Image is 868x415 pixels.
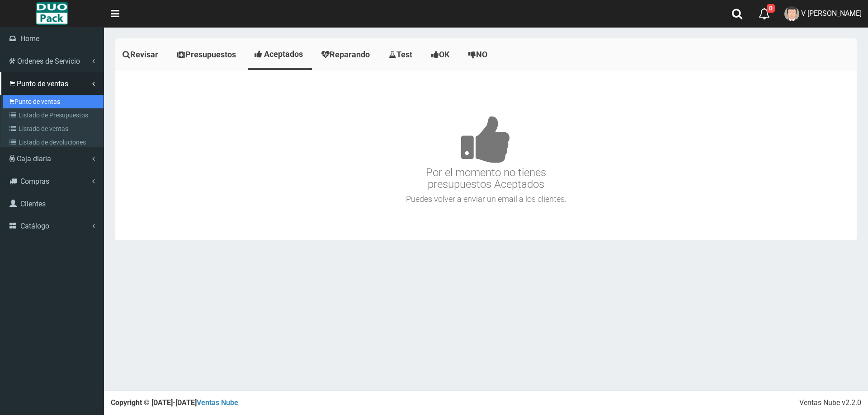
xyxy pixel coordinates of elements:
a: Revisar [115,41,168,69]
span: Aceptados [264,49,303,59]
span: 0 [767,4,775,13]
span: NO [476,50,487,59]
span: Compras [20,177,49,186]
span: Presupuestos [185,50,236,59]
a: OK [424,41,459,69]
a: Reparando [314,41,379,69]
img: User Image [784,6,799,21]
img: Logo grande [36,2,68,25]
a: Presupuestos [170,41,245,69]
a: Listado de devoluciones [3,135,104,149]
a: Aceptados [248,41,312,68]
a: Ventas Nube [197,398,238,407]
a: Listado de Presupuestos [3,108,104,122]
a: Test [382,41,422,69]
span: Punto de ventas [17,79,68,88]
strong: Copyright © [DATE]-[DATE] [111,398,238,407]
span: Test [396,50,412,59]
a: Punto de ventas [3,95,104,108]
span: OK [439,50,449,59]
h4: Puedes volver a enviar un email a los clientes. [118,195,854,204]
span: Caja diaria [17,154,51,163]
span: Catálogo [20,222,49,230]
h3: Por el momento no tienes presupuestos Aceptados [118,89,854,191]
span: Home [20,34,39,43]
span: Reparando [330,50,370,59]
a: NO [461,41,497,69]
span: Clientes [20,200,46,208]
a: Listado de ventas [3,122,104,135]
div: Ventas Nube v2.2.0 [799,398,861,408]
span: Ordenes de Servicio [17,57,80,65]
span: Revisar [130,50,158,59]
span: V [PERSON_NAME] [801,9,862,18]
